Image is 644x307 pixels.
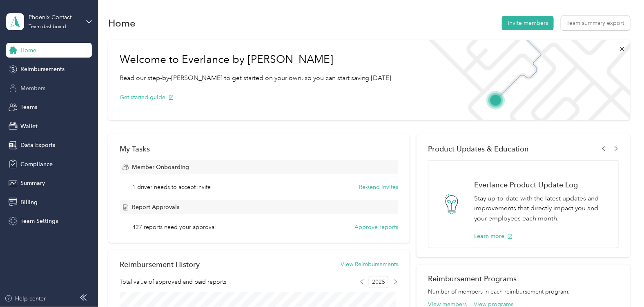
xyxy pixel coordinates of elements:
button: Team summary export [561,16,630,30]
iframe: Everlance-gr Chat Button Frame [598,261,644,307]
div: Team dashboard [29,24,66,29]
span: Report Approvals [132,203,179,211]
h1: Welcome to Everlance by [PERSON_NAME] [120,53,393,66]
div: My Tasks [120,145,398,153]
div: Phoenix Contact [29,13,80,22]
h2: Reimbursement History [120,260,200,269]
button: Learn more [474,232,513,240]
p: Read our step-by-[PERSON_NAME] to get started on your own, so you can start saving [DATE]. [120,73,393,83]
span: Team Settings [20,217,58,225]
span: Total value of approved and paid reports [120,278,226,286]
p: Stay up-to-date with the latest updates and improvements that directly impact you and your employ... [474,194,609,224]
span: Compliance [20,160,53,169]
span: 427 reports need your approval [132,223,216,231]
span: Summary [20,179,45,187]
span: Teams [20,103,37,111]
span: Reimbursements [20,65,65,73]
span: 2025 [369,276,388,288]
span: Member Onboarding [132,163,189,171]
button: Re-send invites [359,183,398,191]
span: Members [20,84,45,93]
h1: Home [108,19,136,27]
h2: Reimbursement Programs [428,274,618,283]
span: Data Exports [20,141,55,149]
span: 1 driver needs to accept invite [132,183,211,191]
span: Billing [20,198,38,207]
h1: Everlance Product Update Log [474,180,609,189]
button: View Reimbursements [341,260,398,269]
button: Approve reports [354,223,398,231]
img: Welcome to everlance [420,40,630,120]
p: Number of members in each reimbursement program. [428,287,618,296]
span: Home [20,46,36,55]
button: Help center [4,294,46,303]
button: Invite members [502,16,554,30]
span: Wallet [20,122,38,131]
span: Product Updates & Education [428,145,529,153]
button: Get started guide [120,93,174,102]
